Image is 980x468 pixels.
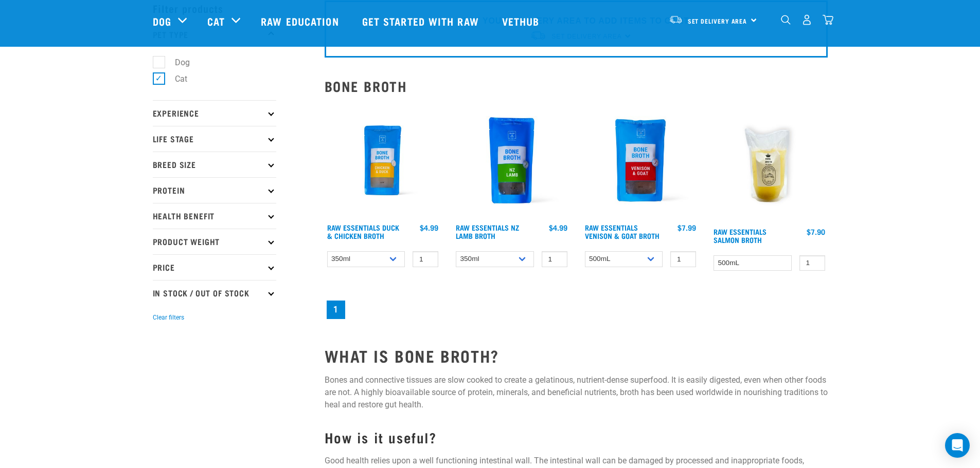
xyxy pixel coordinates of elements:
h2: Bone Broth [325,78,828,94]
a: Raw Essentials Venison & Goat Broth [585,226,660,237]
p: In Stock / Out Of Stock [153,280,276,306]
input: 1 [542,251,567,267]
div: $7.90 [807,228,825,236]
h2: WHAT IS BONE BROTH? [325,346,828,365]
span: Set Delivery Area [688,19,747,23]
img: RE Product Shoot 2023 Nov8793 1 [325,102,441,219]
img: user.png [801,14,812,25]
img: home-icon-1@2x.png [781,15,791,25]
label: Cat [158,72,191,85]
div: $7.99 [678,223,696,232]
a: Raw Essentials Duck & Chicken Broth [327,226,399,237]
img: home-icon@2x.png [823,14,833,25]
label: Dog [158,56,194,69]
a: Dog [153,13,171,29]
img: van-moving.png [669,15,683,24]
nav: pagination [325,298,828,321]
input: 1 [413,251,438,267]
p: Breed Size [153,152,276,177]
p: Price [153,254,276,280]
div: $4.99 [420,223,438,232]
img: Raw Essentials Venison Goat Novel Protein Hypoallergenic Bone Broth Cats & Dogs [582,102,699,219]
button: Clear filters [153,313,184,322]
p: Experience [153,100,276,126]
a: Raw Essentials Salmon Broth [714,230,767,241]
img: Salmon Broth [711,102,828,222]
a: Page 1 [327,301,345,319]
a: Vethub [492,1,553,42]
div: Open Intercom Messenger [945,433,970,458]
h3: How is it useful? [325,429,828,445]
a: Cat [207,13,225,29]
a: Get started with Raw [352,1,492,42]
div: $4.99 [549,223,567,232]
input: 1 [799,255,825,271]
input: 1 [670,251,696,267]
p: Product Weight [153,229,276,254]
a: Raw Education [251,1,351,42]
p: Health Benefit [153,203,276,229]
p: Bones and connective tissues are slow cooked to create a gelatinous, nutrient-dense superfood. It... [325,374,828,411]
p: Life Stage [153,126,276,152]
img: Raw Essentials New Zealand Lamb Bone Broth For Cats & Dogs [453,102,570,219]
a: Raw Essentials NZ Lamb Broth [456,226,519,237]
p: Protein [153,177,276,203]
